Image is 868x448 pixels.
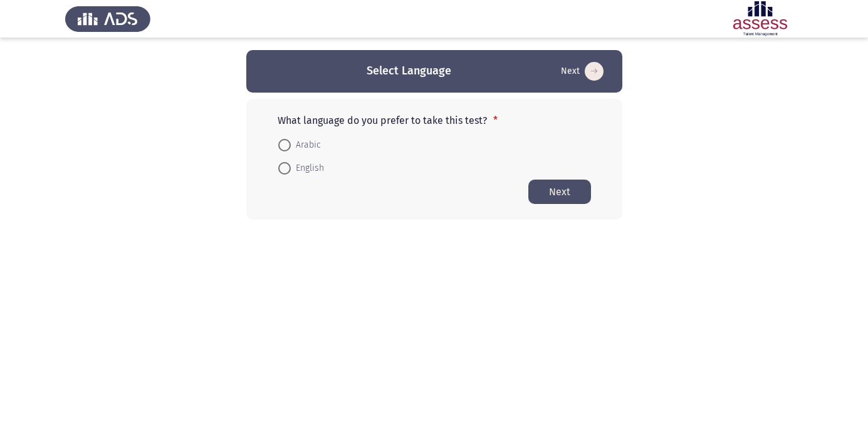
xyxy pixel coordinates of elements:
[291,161,324,176] span: English
[291,138,321,153] span: Arabic
[278,115,591,126] p: What language do you prefer to take this test?
[528,180,591,204] button: Start assessment
[718,1,803,36] img: Assessment logo of ASSESS Focus 4 Module Assessment
[367,63,451,79] h3: Select Language
[557,61,607,81] button: Start assessment
[65,1,150,36] img: Assess Talent Management logo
